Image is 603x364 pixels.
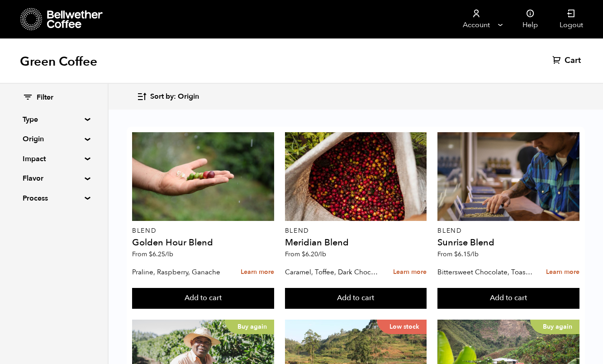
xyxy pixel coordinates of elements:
h1: Green Coffee [20,53,97,70]
summary: Process [23,193,85,204]
span: From [132,250,173,259]
span: /lb [470,250,479,259]
a: Learn more [393,263,427,282]
a: Learn more [241,263,274,282]
button: Add to cart [437,288,579,309]
span: /lb [318,250,326,259]
p: Blend [132,228,274,234]
span: Sort by: Origin [150,92,199,102]
p: Praline, Raspberry, Ganache [132,265,228,279]
span: From [285,250,326,259]
summary: Type [23,114,85,125]
bdi: 6.25 [149,250,173,259]
p: Buy again [225,320,274,334]
h4: Golden Hour Blend [132,238,274,247]
p: Buy again [530,320,579,334]
p: Bittersweet Chocolate, Toasted Marshmallow, Candied Orange, Praline [437,265,534,279]
summary: Origin [23,134,85,144]
p: Low stock [377,320,427,334]
bdi: 6.15 [454,250,479,259]
span: $ [149,250,152,259]
h4: Meridian Blend [285,238,427,247]
h4: Sunrise Blend [437,238,579,247]
bdi: 6.20 [302,250,326,259]
span: From [437,250,479,259]
button: Add to cart [285,288,427,309]
summary: Impact [23,153,85,164]
span: /lb [165,250,173,259]
summary: Flavor [23,173,85,184]
button: Add to cart [132,288,274,309]
button: Sort by: Origin [137,86,199,107]
p: Blend [437,228,579,234]
span: Filter [37,93,53,103]
span: Cart [565,55,581,66]
span: $ [454,250,458,259]
p: Caramel, Toffee, Dark Chocolate [285,265,381,279]
a: Learn more [546,263,579,282]
a: Cart [552,55,583,66]
p: Blend [285,228,427,234]
span: $ [302,250,305,259]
